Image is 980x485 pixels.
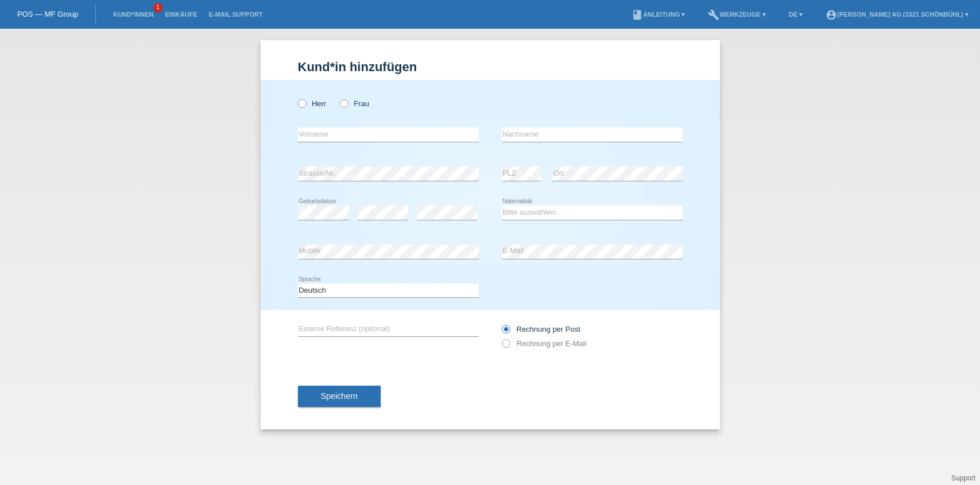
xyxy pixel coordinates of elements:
i: book [632,9,643,21]
i: build [708,9,719,21]
label: Rechnung per E-Mail [502,339,587,348]
a: bookAnleitung ▾ [626,11,691,18]
label: Frau [340,99,369,108]
input: Rechnung per E-Mail [502,339,509,354]
input: Herr [298,99,305,107]
a: Kund*innen [107,11,159,18]
a: buildWerkzeuge ▾ [702,11,772,18]
input: Frau [340,99,347,107]
a: DE ▾ [783,11,808,18]
h1: Kund*in hinzufügen [298,60,683,74]
i: account_circle [826,9,837,21]
span: Speichern [321,391,358,401]
a: Einkäufe [159,11,203,18]
a: POS — MF Group [17,10,78,18]
label: Rechnung per Post [502,325,580,333]
span: 1 [153,3,162,13]
input: Rechnung per Post [502,325,509,339]
a: Support [951,474,975,482]
a: account_circle[PERSON_NAME] AG (3321 Schönbühl) ▾ [820,11,974,18]
label: Herr [298,99,327,108]
a: E-Mail Support [203,11,269,18]
button: Speichern [298,386,381,408]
